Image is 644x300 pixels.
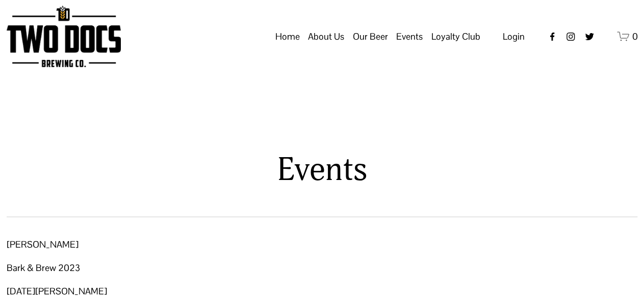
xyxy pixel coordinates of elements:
[308,28,344,45] span: About Us
[547,32,557,42] a: Facebook
[632,31,637,42] span: 0
[7,236,79,256] a: [PERSON_NAME]
[431,28,480,45] span: Loyalty Club
[565,32,576,42] a: instagram-unauth
[352,28,388,45] span: Our Beer
[503,28,525,45] a: Login
[308,27,344,46] a: folder dropdown
[396,28,423,45] span: Events
[431,27,480,46] a: folder dropdown
[617,30,638,43] a: 0 items in cart
[352,27,388,46] a: folder dropdown
[584,32,595,42] a: twitter-unauth
[7,150,638,217] h2: Events
[503,31,525,42] span: Login
[275,27,300,46] a: Home
[7,256,80,280] a: Bark & Brew 2023
[7,6,121,67] img: Two Docs Brewing Co.
[396,27,423,46] a: folder dropdown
